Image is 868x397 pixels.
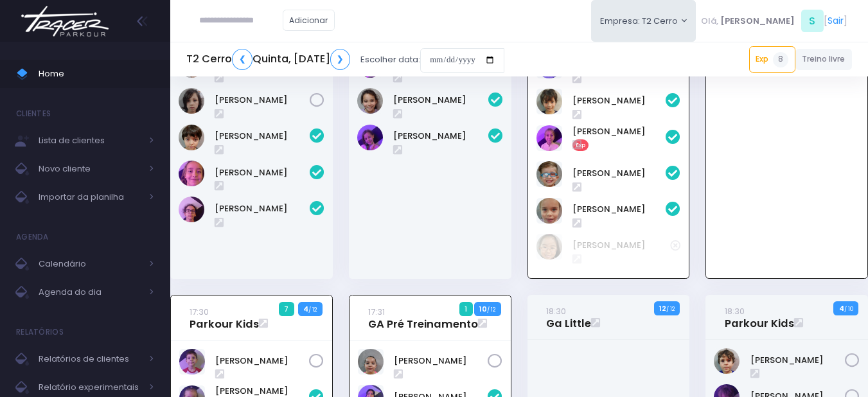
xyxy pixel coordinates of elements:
[186,49,350,70] h5: T2 Cerro Quinta, [DATE]
[190,306,209,318] small: 17:30
[666,305,675,313] small: / 12
[215,355,309,367] a: [PERSON_NAME]
[357,125,383,150] img: Sofia Alem santinho costa de Jesus
[479,304,487,314] strong: 10
[330,49,351,70] a: ❯
[696,6,852,35] div: [ ]
[536,125,562,151] img: Maria eduarda Lopes de campos
[572,167,666,180] a: [PERSON_NAME]
[16,319,64,345] h4: Relatórios
[215,130,310,143] a: [PERSON_NAME]
[720,15,795,28] span: [PERSON_NAME]
[714,348,740,374] img: ARTHUR PARRINI
[39,256,141,272] span: Calendário
[308,306,317,313] small: / 12
[536,198,562,224] img: VALENTINA KLEMIG FIGUEIREDO ALVES
[39,132,141,149] span: Lista de clientes
[179,161,204,186] img: Gabriel Bicalho
[725,304,794,330] a: 18:30Parkour Kids
[572,94,666,107] a: [PERSON_NAME]
[368,305,478,331] a: 17:31GA Pré Treinamento
[279,302,294,316] span: 7
[215,166,310,179] a: [PERSON_NAME]
[39,66,154,82] span: Home
[39,189,141,206] span: Importar da planilha
[179,197,204,222] img: Miguel Aberle Rodrigues
[39,379,141,396] span: Relatório experimentais
[215,202,310,215] a: [PERSON_NAME]
[368,306,385,318] small: 17:31
[179,88,204,114] img: Tiê Hokama Massaro
[572,125,666,138] a: [PERSON_NAME]
[572,239,671,252] a: [PERSON_NAME]
[186,45,504,75] div: Escolher data:
[659,303,666,313] strong: 12
[487,306,495,313] small: / 12
[572,203,666,216] a: [PERSON_NAME]
[795,49,853,70] a: Treino livre
[393,130,488,143] a: [PERSON_NAME]
[536,234,562,260] img: Natália Mie Sunami
[283,10,335,31] a: Adicionar
[546,304,591,330] a: 18:30Ga Little
[190,305,259,331] a: 17:30Parkour Kids
[16,224,49,250] h4: Agenda
[358,349,384,375] img: Andreza christianini martinez
[536,161,562,187] img: Max Wainer
[215,94,310,107] a: [PERSON_NAME]
[303,304,308,314] strong: 4
[773,52,788,67] span: 8
[459,302,473,316] span: 1
[232,49,252,70] a: ❮
[701,15,718,28] span: Olá,
[750,354,846,367] a: [PERSON_NAME]
[179,349,205,375] img: Antonio Abrell Ribeiro
[546,305,566,317] small: 18:30
[801,10,824,32] span: S
[39,351,141,367] span: Relatórios de clientes
[357,88,383,114] img: Keity Lisa kawabe
[179,125,204,150] img: Antônio Martins Marques
[844,305,853,313] small: / 10
[394,355,488,367] a: [PERSON_NAME]
[39,161,141,177] span: Novo cliente
[393,94,488,107] a: [PERSON_NAME]
[536,89,562,114] img: Gabriel Linck Takimoto da Silva
[828,14,844,28] a: Sair
[725,305,745,317] small: 18:30
[839,303,844,313] strong: 4
[39,284,141,301] span: Agenda do dia
[16,101,51,127] h4: Clientes
[749,46,795,72] a: Exp8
